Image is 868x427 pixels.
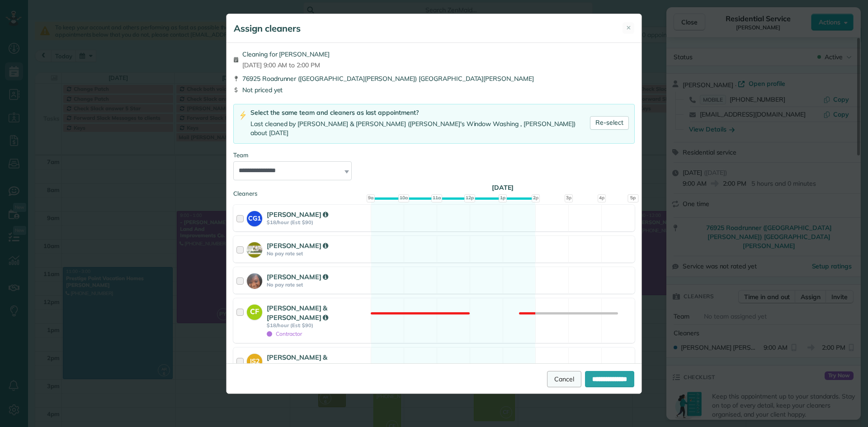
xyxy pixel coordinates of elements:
[239,111,247,120] img: lightning-bolt-icon-94e5364df696ac2de96d3a42b8a9ff6ba979493684c50e6bbbcda72601fa0d29.png
[250,108,590,117] div: Select the same team and cleaners as last appointment?
[267,241,328,250] strong: [PERSON_NAME]
[247,354,262,366] strong: JS2
[267,304,328,322] strong: [PERSON_NAME] & [PERSON_NAME]
[267,219,368,225] strong: $18/hour (Est: $90)
[250,119,590,138] div: Last cleaned by [PERSON_NAME] & [PERSON_NAME] ([PERSON_NAME]'s Window Washing , [PERSON_NAME]) ab...
[267,353,359,381] strong: [PERSON_NAME] & [PERSON_NAME] RJ Cleaning Services
[267,322,368,328] strong: $18/hour (Est: $90)
[234,22,301,35] h5: Assign cleaners
[247,305,262,317] strong: CF
[267,210,328,219] strong: [PERSON_NAME]
[233,74,635,83] div: 76925 Roadrunner ([GEOGRAPHIC_DATA][PERSON_NAME]) [GEOGRAPHIC_DATA][PERSON_NAME]
[242,61,330,70] span: [DATE] 9:00 AM to 2:00 PM
[247,211,262,223] strong: CG1
[267,330,302,337] span: Contractor
[590,116,629,130] a: Re-select
[233,85,635,94] div: Not priced yet
[233,189,635,192] div: Cleaners
[267,282,368,288] strong: No pay rate set
[233,151,635,160] div: Team
[626,23,631,32] span: ✕
[547,371,581,387] a: Cancel
[267,272,328,281] strong: [PERSON_NAME]
[267,250,368,257] strong: No pay rate set
[242,50,330,59] span: Cleaning for [PERSON_NAME]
